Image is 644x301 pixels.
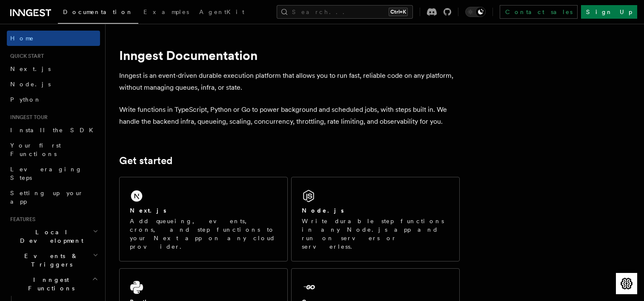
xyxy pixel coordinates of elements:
[7,252,93,269] span: Events & Triggers
[7,92,100,107] a: Python
[138,3,194,23] a: Examples
[7,248,100,272] button: Events & Triggers
[7,122,100,138] a: Install the SDK
[130,206,166,215] h2: Next.js
[7,138,100,162] a: Your first Functions
[10,65,51,72] span: Next.js
[7,77,100,92] a: Node.js
[7,61,100,77] a: Next.js
[10,142,61,157] span: Your first Functions
[194,3,249,23] a: AgentKit
[119,155,172,167] a: Get started
[119,104,460,128] p: Write functions in TypeScript, Python or Go to power background and scheduled jobs, with steps bu...
[302,206,344,215] h2: Node.js
[277,5,413,19] button: Search...Ctrl+K
[302,217,449,251] p: Write durable step functions in any Node.js app and run on servers or serverless.
[7,275,92,292] span: Inngest Functions
[10,34,34,43] span: Home
[7,114,48,121] span: Inngest tour
[63,9,133,15] span: Documentation
[130,217,277,251] p: Add queueing, events, crons, and step functions to your Next app on any cloud provider.
[7,31,100,46] a: Home
[389,8,408,16] kbd: Ctrl+K
[465,7,486,17] button: Toggle dark mode
[7,185,100,209] a: Setting up your app
[119,48,460,63] h1: Inngest Documentation
[7,228,93,245] span: Local Development
[10,96,41,103] span: Python
[199,9,244,15] span: AgentKit
[119,177,288,261] a: Next.jsAdd queueing, events, crons, and step functions to your Next app on any cloud provider.
[581,5,637,19] a: Sign Up
[500,5,578,19] a: Contact sales
[291,177,460,261] a: Node.jsWrite durable step functions in any Node.js app and run on servers or serverless.
[7,224,100,248] button: Local Development
[10,127,98,133] span: Install the SDK
[7,162,100,185] a: Leveraging Steps
[119,70,460,94] p: Inngest is an event-driven durable execution platform that allows you to run fast, reliable code ...
[10,190,83,205] span: Setting up your app
[10,166,82,181] span: Leveraging Steps
[7,272,100,296] button: Inngest Functions
[58,3,138,24] a: Documentation
[143,9,189,15] span: Examples
[10,81,51,88] span: Node.js
[7,53,44,60] span: Quick start
[7,216,35,223] span: Features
